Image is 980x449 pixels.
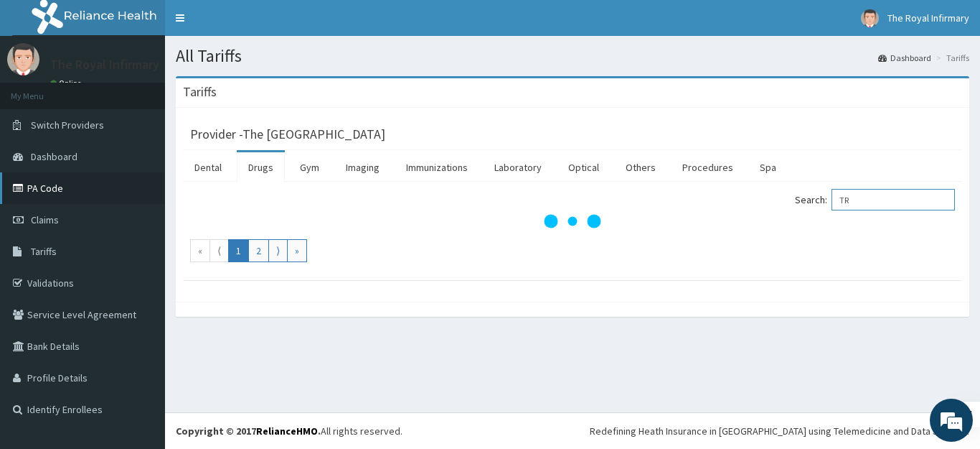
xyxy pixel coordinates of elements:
[7,43,39,75] img: User Image
[183,152,233,182] a: Dental
[748,152,788,182] a: Spa
[544,193,601,250] svg: audio-loading
[795,189,955,210] label: Search:
[7,297,273,348] textarea: Type your message and hit 'Enter'
[31,213,59,226] span: Claims
[50,78,85,88] a: Online
[75,80,241,99] div: Chat with us now
[334,152,391,182] a: Imaging
[31,245,57,258] span: Tariffs
[878,52,931,64] a: Dashboard
[235,7,270,42] div: Minimize live chat window
[228,239,249,262] a: Go to page number 1
[31,150,77,163] span: Dashboard
[248,239,269,262] a: Go to page number 2
[165,412,980,449] footer: All rights reserved.
[176,47,969,65] h1: All Tariffs
[287,239,307,262] a: Go to last page
[831,189,955,210] input: Search:
[557,152,611,182] a: Optical
[50,58,159,71] p: The Royal Infirmary
[671,152,745,182] a: Procedures
[27,72,58,108] img: d_794563401_company_1708531726252_794563401
[861,9,879,27] img: User Image
[31,119,104,131] span: Switch Providers
[933,52,969,64] li: Tariffs
[483,152,553,182] a: Laboratory
[183,85,217,98] h3: Tariffs
[288,152,331,182] a: Gym
[395,152,479,182] a: Immunizations
[190,128,385,141] h3: Provider - The [GEOGRAPHIC_DATA]
[209,239,229,262] a: Go to previous page
[887,11,969,24] span: The Royal Infirmary
[237,152,285,182] a: Drugs
[268,239,288,262] a: Go to next page
[614,152,667,182] a: Others
[190,239,210,262] a: Go to first page
[256,425,318,438] a: RelianceHMO
[590,424,969,438] div: Redefining Heath Insurance in [GEOGRAPHIC_DATA] using Telemedicine and Data Science!
[176,425,321,438] strong: Copyright © 2017 .
[83,134,198,279] span: We're online!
